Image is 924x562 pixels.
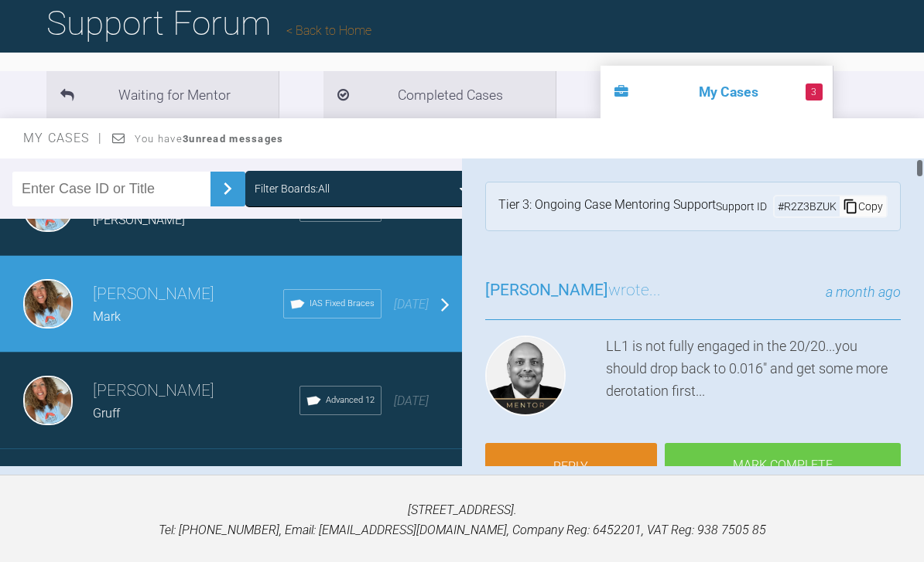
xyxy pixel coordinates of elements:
span: Gruff [93,406,120,421]
img: chevronRight.28bd32b0.svg [215,176,240,201]
a: Reply [485,443,657,491]
h3: wrote... [485,278,661,304]
img: Rebecca Lynne Williams [23,376,73,425]
span: [PERSON_NAME] [93,213,185,227]
div: Tier 3: Ongoing Case Mentoring Support [498,195,716,218]
span: [DATE] [394,297,429,312]
span: [PERSON_NAME] [485,281,608,299]
div: Filter Boards: All [255,180,330,197]
span: You have [135,133,284,145]
img: Utpalendu Bose [485,335,566,416]
li: Completed Cases [323,71,556,118]
p: [STREET_ADDRESS]. Tel: [PHONE_NUMBER], Email: [EMAIL_ADDRESS][DOMAIN_NAME], Company Reg: 6452201,... [25,500,899,540]
a: Back to Home [286,23,371,38]
div: Mark Complete [665,443,902,491]
span: IAS Fixed Braces [310,297,375,311]
h3: [PERSON_NAME] [93,281,283,308]
div: LL1 is not fully engaged in the 20/20...you should drop back to 0.016" and get some more derotati... [606,335,901,422]
span: Mark [93,309,121,324]
span: a month ago [826,284,901,300]
strong: 3 unread messages [183,133,283,145]
input: Enter Case ID or Title [12,172,210,206]
span: Advanced 12 [326,393,375,407]
li: My Cases [601,66,833,118]
img: Rebecca Lynne Williams [23,279,73,329]
div: # R2Z3BZUK [775,198,840,215]
h3: [PERSON_NAME] [93,378,299,404]
span: My Cases [23,131,103,145]
li: Waiting for Mentor [46,71,279,118]
span: [DATE] [394,393,429,408]
div: Copy [840,196,886,216]
span: 3 [806,83,823,100]
span: Support ID [716,198,767,215]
